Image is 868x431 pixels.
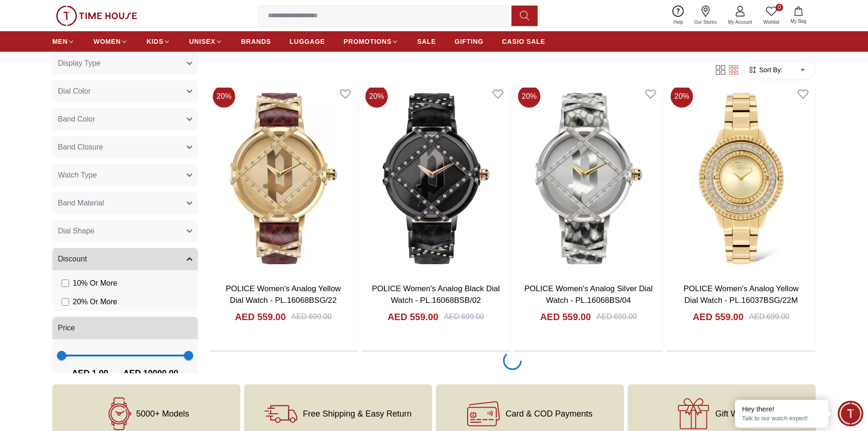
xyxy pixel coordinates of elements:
[52,220,198,242] button: Dial Shape
[455,33,483,50] a: GIFTING
[417,37,436,46] span: SALE
[241,33,271,50] a: BRANDS
[670,19,687,26] span: Help
[52,164,198,186] button: Watch Type
[502,37,546,46] span: CASIO SALE
[52,52,198,75] button: Display Type
[58,114,95,125] span: Band Color
[455,37,483,46] span: GIFTING
[209,82,357,275] img: POLICE Women's Analog Yellow Dial Watch - PL.16068BSG/22
[58,198,104,209] span: Band Material
[52,80,198,103] button: Dial Color
[189,33,222,50] a: UNISEX
[514,82,663,275] img: POLICE Women's Analog Silver Dial Watch - PL.16068BS/04
[502,33,546,50] a: CASIO SALE
[52,192,198,214] button: Band Material
[235,310,286,323] h4: AED 559.00
[226,284,341,305] a: POLICE Women's Analog Yellow Dial Watch - PL.16068BSG/22
[387,310,438,323] h4: AED 559.00
[56,6,137,26] img: ...
[291,311,331,322] div: AED 699.00
[742,415,821,423] p: Talk to our watch expert!
[365,85,388,108] span: 20 %
[343,37,392,46] span: PROMOTIONS
[689,4,722,27] a: Our Stores
[147,37,163,46] span: KIDS
[58,142,103,153] span: Band Closure
[684,284,799,305] a: POLICE Women's Analog Yellow Dial Watch - PL.16037BSG/22M
[776,4,783,11] span: 0
[785,5,812,27] button: My Bag
[715,409,767,418] span: Gift Wrapping
[93,37,121,46] span: WOMEN
[290,33,325,50] a: LUGGAGE
[58,170,97,181] span: Watch Type
[189,37,215,46] span: UNISEX
[596,311,637,322] div: AED 699.00
[757,65,783,75] span: Sort By:
[671,85,693,108] span: 20 %
[372,284,500,305] a: POLICE Women's Analog Black Dial Watch - PL.16068BSB/02
[362,82,510,275] img: POLICE Women's Analog Black Dial Watch - PL.16068BSB/02
[760,19,783,26] span: Wishlist
[505,409,592,418] span: Card & COD Payments
[52,317,198,339] button: Price
[58,253,87,265] span: Discount
[58,86,91,97] span: Dial Color
[73,296,117,308] span: 20 % Or More
[58,226,94,237] span: Dial Shape
[213,85,235,108] span: 20 %
[724,19,756,26] span: My Account
[742,404,821,414] div: Hey there!
[108,366,123,381] span: -
[52,248,198,270] button: Discount
[693,310,743,323] h4: AED 559.00
[62,298,69,306] input: 20% Or More
[62,280,69,287] input: 10% Or More
[748,65,783,75] button: Sort By:
[749,311,789,322] div: AED 699.00
[73,278,117,289] span: 10 % Or More
[72,367,108,380] span: AED 1.00
[93,33,128,50] a: WOMEN
[303,409,412,418] span: Free Shipping & Easy Return
[691,19,721,26] span: Our Stores
[838,401,863,426] div: Chat Widget
[58,58,100,69] span: Display Type
[524,284,652,305] a: POLICE Women's Analog Silver Dial Watch - PL.16068BS/04
[123,367,178,380] span: AED 10000.00
[147,33,170,50] a: KIDS
[136,409,189,418] span: 5000+ Models
[343,33,399,50] a: PROMOTIONS
[52,108,198,130] button: Band Color
[290,37,325,46] span: LUGGAGE
[417,33,436,50] a: SALE
[518,85,540,108] span: 20 %
[52,33,75,50] a: MEN
[758,4,785,27] a: 0Wishlist
[667,82,815,275] img: POLICE Women's Analog Yellow Dial Watch - PL.16037BSG/22M
[444,311,484,322] div: AED 699.00
[241,37,271,46] span: BRANDS
[52,37,68,46] span: MEN
[540,310,591,323] h4: AED 559.00
[58,322,75,334] span: Price
[668,4,689,27] a: Help
[52,136,198,158] button: Band Closure
[787,18,810,25] span: My Bag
